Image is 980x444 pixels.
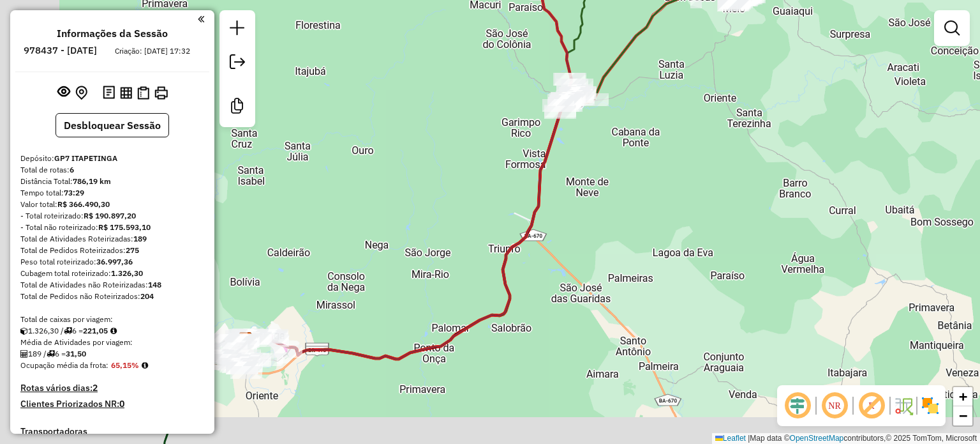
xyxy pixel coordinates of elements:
[221,358,253,371] div: Atividade não roteirizada - ROSIMAR VIEIRA DIAS
[207,334,239,347] div: Atividade não roteirizada - CONVENIENCIA SaO RAF
[20,279,204,291] div: Total de Atividades não Roteirizadas:
[100,83,117,103] button: Logs desbloquear sessão
[119,398,124,410] strong: 0
[20,164,204,176] div: Total de rotas:
[20,399,204,410] h4: Clientes Priorizados NR:
[133,234,147,243] strong: 189
[126,245,139,255] strong: 275
[20,222,204,233] div: - Total não roteirizado:
[83,326,108,335] strong: 221,05
[20,187,204,199] div: Tempo total:
[565,86,597,99] div: Atividade não roteirizada - DJAVAN ALVES FARIAS
[953,387,972,406] a: Zoom in
[135,84,152,102] button: Visualizar Romaneio
[748,434,750,443] span: |
[20,199,204,210] div: Valor total:
[20,291,204,302] div: Total de Pedidos não Roteirizados:
[549,95,581,108] div: Atividade não roteirizada - EDNALDO DA SILVA ROC
[20,337,204,348] div: Média de Atividades por viagem:
[939,15,965,41] a: Exibir filtros
[20,233,204,245] div: Total de Atividades Roteirizadas:
[55,82,73,103] button: Exibir sessão original
[556,91,588,103] div: Atividade não roteirizada - RENATO DE SANTANA AL
[20,348,204,360] div: 189 / 6 =
[204,351,235,364] div: Atividade não roteirizada - JAYNE FERNANDES DE A
[56,113,169,137] button: Desbloquear Sessão
[98,222,151,232] strong: R$ 175.593,10
[20,256,204,268] div: Peso total roteirizado:
[20,360,108,370] span: Ocupação média da frota:
[561,84,593,97] div: Atividade não roteirizada - EDNA DOS SANTOS MOTA
[548,97,580,110] div: Atividade não roteirizada - ZELIA MARIA DE SANTA
[219,360,251,372] div: Atividade não roteirizada - PEDRINHO BATISTA DA
[66,349,86,358] strong: 31,50
[893,395,914,416] img: Fluxo de ruas
[217,349,249,362] div: Atividade não roteirizada - LUAN RIBEIRO
[216,342,248,355] div: Atividade não roteirizada - JAIRO MARCELO GOMES
[959,408,967,424] span: −
[856,390,887,421] span: Exibir rótulo
[111,360,139,370] strong: 65,15%
[20,153,204,164] div: Depósito:
[202,349,234,362] div: Atividade não roteirizada - DISK GELOSA EIRELI M
[84,211,136,220] strong: R$ 190.897,20
[198,11,204,26] a: Clique aqui para minimizar o painel
[549,93,581,105] div: Atividade não roteirizada - CREMILSON PAIVA DA R
[782,390,813,421] span: Ocultar deslocamento
[93,382,98,394] strong: 2
[54,153,117,163] strong: GP7 ITAPETINGA
[20,325,204,337] div: 1.326,30 / 6 =
[712,433,980,444] div: Map data © contributors,© 2025 TomTom, Microsoft
[228,356,260,369] div: Atividade não roteirizada - CELI NASCIMENTO SOUZ
[251,353,283,366] div: Atividade não roteirizada - AROLDO PEREIRA DOS S
[239,355,271,367] div: Atividade não roteirizada - ISAIAS SANTOS
[549,96,581,109] div: Atividade não roteirizada - JUSSIARA NUNES DE SO
[230,366,262,379] div: Atividade não roteirizada - NEIDE DE JESUS FERRE
[953,406,972,425] a: Zoom out
[560,88,591,100] div: Atividade não roteirizada - CLICIA CARVALHO COST
[73,83,90,103] button: Centralizar mapa no depósito ou ponto de apoio
[117,84,135,101] button: Visualizar relatório de Roteirização
[110,45,195,57] div: Criação: [DATE] 17:32
[959,388,967,404] span: +
[47,350,55,358] i: Total de rotas
[547,94,579,107] div: Atividade não roteirizada - ALEXSANDRO MANOEL DA
[225,49,250,78] a: Exportar sessão
[551,92,583,105] div: Atividade não roteirizada - DEISE BRITO SILVA
[73,176,111,186] strong: 786,19 km
[553,93,584,106] div: Atividade não roteirizada - GERSON CARVALHO DOS
[225,15,250,44] a: Nova sessão e pesquisa
[920,395,940,416] img: Exibir/Ocultar setores
[225,93,250,122] a: Criar modelo
[57,199,110,209] strong: R$ 366.490,30
[20,426,204,437] h4: Transportadoras
[222,360,254,373] div: Atividade não roteirizada - ANTONIO VASCONCELOS
[148,280,161,289] strong: 148
[20,383,204,394] h4: Rotas vários dias:
[20,268,204,279] div: Cubagem total roteirizado:
[229,349,261,362] div: Atividade não roteirizada - ROSIVALDO SILVA LIMA
[64,188,84,197] strong: 73:29
[564,86,596,99] div: Atividade não roteirizada - ANA OLIVEIRA BARBOSA
[230,353,262,366] div: Atividade não roteirizada - DIEGO FERREIRA SACR
[24,45,97,56] h6: 978437 - [DATE]
[561,90,593,103] div: Atividade não roteirizada - MATHEUS SANTOS NASCI
[20,327,28,335] i: Cubagem total roteirizado
[553,73,585,86] div: Atividade não roteirizada - NILSOM ROSA CARDOSO
[20,350,28,358] i: Total de Atividades
[110,327,117,335] i: Meta Caixas/viagem: 1,00 Diferença: 220,05
[715,434,746,443] a: Leaflet
[152,84,170,102] button: Imprimir Rotas
[226,362,258,374] div: Atividade não roteirizada - ANA ATACAREJO
[554,93,586,106] div: Atividade não roteirizada - JOSE RIVANILDO DAS N
[70,165,74,174] strong: 6
[790,434,844,443] a: OpenStreetMap
[57,27,168,40] h4: Informações da Sessão
[142,362,148,369] em: Média calculada utilizando a maior ocupação (%Peso ou %Cubagem) de cada rota da sessão. Rotas cro...
[556,79,588,91] div: Atividade não roteirizada - CELIO ROBERTO DE SOU
[211,354,242,367] div: Atividade não roteirizada - ELENICE MOREIRA DOS
[218,358,249,371] div: Atividade não roteirizada - SERGIO SANTOS ALMEID
[96,257,133,266] strong: 36.997,36
[111,268,143,278] strong: 1.326,30
[20,210,204,222] div: - Total roteirizado:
